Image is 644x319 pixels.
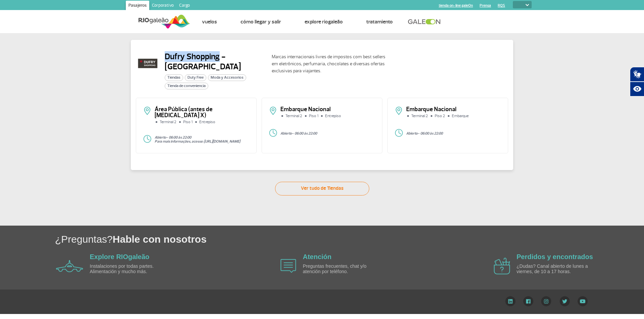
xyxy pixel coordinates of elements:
[165,83,208,89] span: Tienda de conveniencia
[406,114,430,118] li: Terminal 2
[559,296,570,306] img: Twitter
[505,296,516,306] img: LinkedIn
[517,264,594,274] p: ¿Dudas? Canal abierto de lunes a viernes, de 10 a 17 horas.
[430,114,447,118] li: Piso 2
[275,182,369,195] a: Ver tudo de Tiendas
[305,18,343,25] a: Explore RIOgaleão
[155,135,166,140] strong: Abierto
[165,52,266,72] h2: Dufry Shopping - [GEOGRAPHIC_DATA]
[240,18,281,25] a: Cómo llegar y salir
[303,253,332,260] a: Atención
[155,106,250,118] p: Área Pública (antes de [MEDICAL_DATA] X)
[136,52,159,75] img: Dufry_Shopping-logo.png
[126,1,149,11] a: Pasajeros
[280,114,304,118] li: Terminal 2
[113,234,207,245] span: Hable con nosotros
[406,131,418,136] strong: Abierto
[208,74,246,81] span: Moda y Accesorios
[178,120,194,124] li: Piso 1
[304,114,320,118] li: Piso 1
[630,67,644,96] div: Plugin de acessibilidade da Hand Talk.
[406,132,501,136] p: - 06:00 às 22:00
[155,120,178,124] li: Terminal 2
[55,232,644,246] h1: ¿Preguntas?
[366,18,393,25] a: Tratamiento
[541,296,551,306] img: Instagram
[56,260,83,272] img: airplane icon
[90,253,150,260] a: Explore RIOgaleão
[523,296,533,306] img: Facebook
[494,258,510,274] img: airplane icon
[90,264,167,274] p: Instalaciones por todas partes. Alimentación y mucho más.
[320,114,343,118] li: Entrepiso
[149,1,176,11] a: Corporativo
[202,18,217,25] a: Vuelos
[165,74,183,81] span: Tiendas
[498,3,505,8] a: RQS
[303,264,380,274] p: Preguntas frecuentes, chat y/o atención por teléfono.
[517,253,593,260] a: Perdidos y encontrados
[630,67,644,82] button: Abrir tradutor de língua de sinais.
[280,131,292,136] strong: Abierto
[280,132,375,136] p: - 06:00 às 22:00
[155,140,250,144] p: Para mais informações, acesse: [URL][DOMAIN_NAME]
[280,259,296,273] img: airplane icon
[194,120,217,124] li: Entrepiso
[155,136,250,140] p: - 06:00 às 22:00
[176,1,193,11] a: Cargo
[406,106,501,112] p: Embarque Nacional
[280,106,375,112] p: Embarque Nacional
[480,3,491,8] a: Prensa
[578,296,588,306] img: YouTube
[447,114,470,118] li: Embarque
[439,3,473,8] a: tienda on-line galeOn
[630,82,644,96] button: Abrir recursos assistivos.
[272,53,392,74] p: Marcas internacionais livres de impostos com best sellers em eletrônicos, perfumaria, chocolates ...
[185,74,206,81] span: Duty Free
